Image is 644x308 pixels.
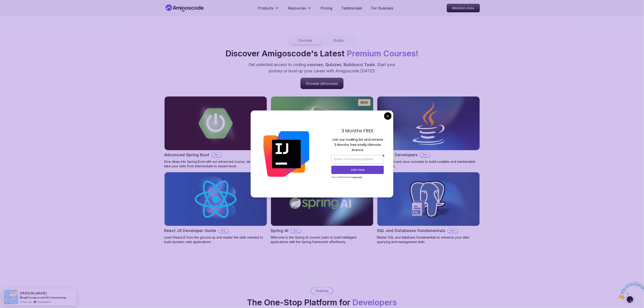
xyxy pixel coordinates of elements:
[164,172,267,244] a: React JS Developer Guide cardReact JS Developer GuideProLearn ReactJS from the ground up and mast...
[347,48,419,58] span: Premium Courses!
[361,100,368,105] p: NEW
[37,300,51,304] a: ProveSource
[20,291,47,295] span: [PERSON_NAME]
[616,280,644,301] iframe: chat widget
[271,228,289,234] h2: Spring AI
[301,78,343,89] p: Browse all
[165,97,267,150] img: Advanced Spring Boot card
[324,81,338,86] span: courses
[377,235,480,244] p: Master SQL and database fundamentals to enhance your data querying and management skills.
[30,296,66,299] a: Amigoscode PRO Membership
[377,228,446,234] h2: SQL and Databases Fundamentals
[325,62,341,67] span: Quizzes
[307,62,323,67] span: courses
[447,4,480,12] p: Members Area
[164,228,216,234] h2: React JS Developer Guide
[20,296,29,299] span: Bought
[344,62,356,67] span: Builds
[321,5,332,11] a: Pricing
[271,96,374,168] a: Spring Boot for Beginners cardNEWSpring Boot for BeginnersBuild a CRUD API with Spring Boot and P...
[288,5,306,11] p: Resources
[447,4,480,12] a: Members Area
[164,152,209,158] h2: Advanced Spring Boot
[219,228,229,233] p: Pro
[288,5,312,14] button: Resources
[258,5,274,11] p: Products
[289,37,321,44] button: Courses
[271,97,373,150] img: Spring Boot for Beginners card
[271,235,374,244] p: Welcome to the Spring AI course! Learn to build intelligent applications with the Spring framewor...
[377,159,480,168] p: Learn advanced Java concepts to build scalable and maintainable applications.
[375,95,482,152] img: Java for Developers card
[258,5,279,14] button: Products
[341,5,362,11] a: Testimonials
[300,78,344,89] a: Browse allcourses
[448,228,458,233] p: Pro
[164,96,267,168] a: Advanced Spring Boot cardAdvanced Spring BootProDive deep into Spring Boot with our advanced cour...
[164,235,267,244] p: Learn ReactJS from the ground up and master the skills needed to build dynamic web applications.
[20,300,32,304] span: 2 hours ago
[371,5,394,11] a: For Business
[246,62,398,74] p: Get unlimited access to coding , , and . Start your journey or level up your career with Amigosco...
[2,2,30,20] img: Chat attention grabber
[420,153,430,157] p: Pro
[377,172,480,226] img: SQL and Databases Fundamentals card
[226,49,419,58] h2: Discover Amigoscode's Latest
[353,297,397,307] span: Developers
[271,172,374,244] a: Spring AI cardSpring AIProWelcome to the Spring AI course! Learn to build intelligent application...
[291,228,301,233] p: Pro
[2,2,4,6] span: 1
[316,289,328,293] p: Features
[247,298,397,307] h2: The One-Stop Platform for
[377,96,480,168] a: Java for Developers cardJava for DevelopersProLearn advanced Java concepts to build scalable and ...
[271,172,373,226] img: Spring AI card
[4,290,18,304] img: provesource social proof notification image
[323,37,355,44] button: Builds
[165,172,267,226] img: React JS Developer Guide card
[212,153,222,157] p: Pro
[377,152,418,158] h2: Java for Developers
[364,62,375,67] span: Tools
[164,159,267,168] p: Dive deep into Spring Boot with our advanced course, designed to take your skills from intermedia...
[377,172,480,244] a: SQL and Databases Fundamentals cardSQL and Databases FundamentalsProMaster SQL and database funda...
